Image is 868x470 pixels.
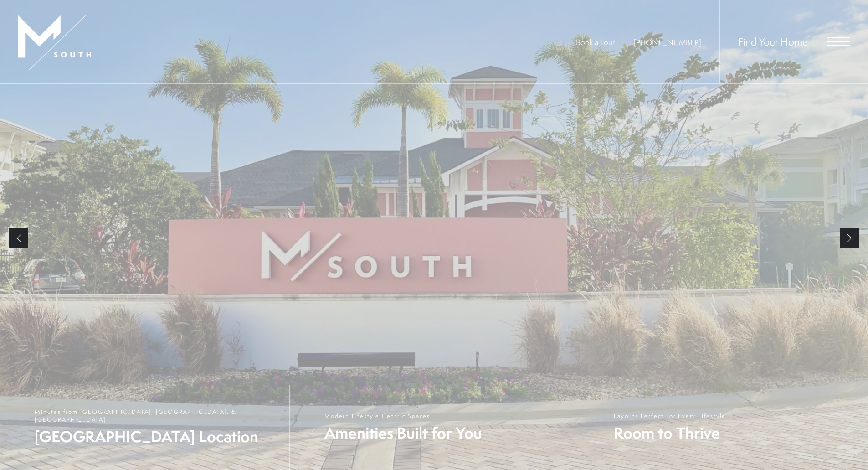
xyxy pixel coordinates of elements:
span: Layouts Perfect For Every Lifestyle [614,412,726,420]
a: Find Your Home [738,34,808,49]
a: Layouts Perfect For Every Lifestyle [579,385,868,470]
span: Amenities Built for You [324,422,482,444]
span: [GEOGRAPHIC_DATA] Location [35,426,280,447]
a: Previous [9,228,28,248]
a: Book a Tour [576,37,615,47]
span: Minutes from [GEOGRAPHIC_DATA], [GEOGRAPHIC_DATA], & [GEOGRAPHIC_DATA] [35,408,280,424]
span: Room to Thrive [614,422,726,444]
span: [PHONE_NUMBER] [634,37,701,47]
a: Modern Lifestyle Centric Spaces [289,385,579,470]
span: Modern Lifestyle Centric Spaces [324,412,482,420]
img: MSouth [18,15,91,70]
button: Open Menu [827,37,850,46]
a: Call Us at 813-570-8014 [634,37,701,47]
a: Next [840,228,859,248]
